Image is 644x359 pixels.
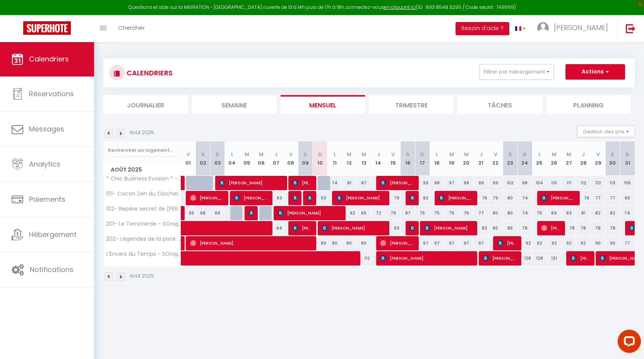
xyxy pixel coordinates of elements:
th: 28 [576,141,591,176]
div: 104 [532,176,547,190]
abbr: M [259,151,264,158]
div: 69 [210,206,225,220]
span: [PERSON_NAME] [541,221,561,235]
th: 24 [517,141,532,176]
div: 77 [474,206,488,220]
div: 78 [517,221,532,235]
li: Journalier [103,95,188,114]
div: 78 [605,221,620,235]
th: 08 [283,141,298,176]
div: 112 [591,176,605,190]
span: [PERSON_NAME] [219,175,283,190]
abbr: D [420,151,424,158]
span: 102- Repère secret de [PERSON_NAME]- SOnights [105,206,182,212]
div: 79 [488,191,503,205]
a: Maiteh Nys [181,176,185,191]
div: 97 [415,236,430,250]
abbr: M [245,151,249,158]
th: 21 [474,141,488,176]
div: 98 [459,176,474,190]
span: CHERIFF GAMBONE [409,191,414,205]
span: Notifications [30,265,74,274]
th: 26 [547,141,562,176]
div: 84 [547,206,562,220]
th: 07 [269,141,283,176]
button: Gestion des prix [577,126,635,137]
div: 87 [356,176,371,190]
span: [PERSON_NAME] [541,191,575,205]
button: Actions [565,64,625,80]
span: [PERSON_NAME] [497,236,517,250]
abbr: D [625,151,629,158]
div: 75 [444,206,459,220]
div: 87 [401,206,415,220]
p: Août 2025 [130,129,154,136]
th: 02 [195,141,210,176]
span: [PERSON_NAME] [424,221,473,235]
span: [PERSON_NAME] [292,191,297,205]
span: * Chic Business Evasion * - SOnights [105,176,182,182]
a: en cliquant ici [384,4,416,10]
div: 92 [532,236,547,250]
th: 14 [371,141,386,176]
abbr: J [480,151,483,158]
abbr: V [289,151,293,158]
span: Chercher [118,24,145,32]
th: 16 [401,141,415,176]
span: Calendriers [29,54,69,64]
th: 31 [620,141,635,176]
span: Paiements [29,194,65,204]
th: 22 [488,141,503,176]
li: Mensuel [281,95,365,114]
span: [PERSON_NAME] [554,23,608,32]
div: 69 [620,191,635,205]
img: Super Booking [23,21,71,35]
div: 97 [459,236,474,250]
abbr: M [449,151,454,158]
th: 03 [210,141,225,176]
li: Planning [546,95,631,114]
div: 78 [591,221,605,235]
th: 17 [415,141,430,176]
div: 111 [562,176,576,190]
th: 05 [240,141,254,176]
span: Août 2025 [104,164,181,175]
div: 80 [342,236,356,250]
div: 72 [371,206,386,220]
div: 77 [620,236,635,250]
div: 128 [517,251,532,265]
abbr: J [582,151,585,158]
abbr: M [361,151,366,158]
abbr: D [523,151,527,158]
span: [PERSON_NAME] le Sech [307,191,312,205]
abbr: S [509,151,512,158]
span: [PERSON_NAME] [570,251,590,265]
div: 82 [591,206,605,220]
span: L'Envers du Temps - SOnights [105,251,182,257]
div: 75 [430,206,444,220]
span: 201- Le TerraVerde - SOnights [105,221,182,227]
div: 131 [547,251,562,265]
div: 105 [620,176,635,190]
div: 92 [517,236,532,250]
div: 74 [517,206,532,220]
div: 82 [415,191,430,205]
span: [PERSON_NAME] [380,236,414,250]
div: 99 [474,176,488,190]
abbr: L [436,151,438,158]
div: 77 [591,191,605,205]
div: 81 [342,176,356,190]
span: [PERSON_NAME] [190,236,313,250]
input: Rechercher un logement... [108,143,176,157]
span: Réservations [29,89,74,99]
div: 76 [459,206,474,220]
div: 74 [517,191,532,205]
abbr: M [464,151,469,158]
div: 113 [605,176,620,190]
th: 15 [386,141,401,176]
div: 99 [488,176,503,190]
abbr: V [494,151,497,158]
div: 90 [591,236,605,250]
div: 81 [576,206,591,220]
